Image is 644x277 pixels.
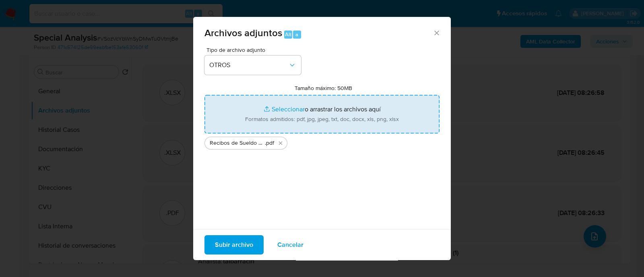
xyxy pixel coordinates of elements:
button: OTROS [204,55,301,75]
button: Eliminar Recibos de Sueldo 2025.pdf [276,138,285,148]
span: Archivos adjuntos [204,26,282,40]
span: Tipo de archivo adjunto [206,47,303,53]
button: Cerrar [433,29,440,36]
button: Cancelar [267,235,314,254]
span: Cancelar [277,236,303,254]
span: .pdf [265,139,274,147]
span: a [295,31,298,38]
span: Recibos de Sueldo 2025 [210,139,265,147]
span: OTROS [209,61,288,69]
ul: Archivos seleccionados [204,133,440,150]
label: Tamaño máximo: 50MB [295,84,352,92]
button: Subir archivo [204,235,264,254]
span: Subir archivo [215,236,253,254]
span: Alt [285,31,291,38]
